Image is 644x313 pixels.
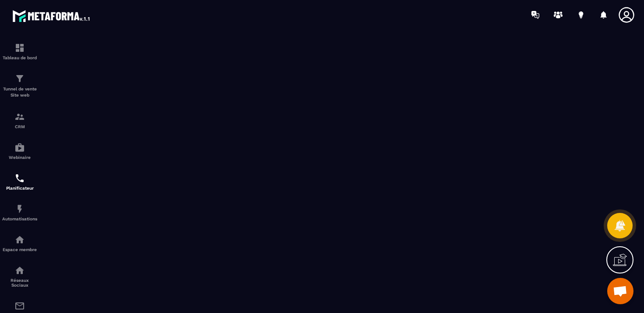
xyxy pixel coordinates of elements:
[14,234,25,245] img: automations
[2,197,37,228] a: automationsautomationsAutomatisations
[14,142,25,153] img: automations
[607,278,633,304] div: Ouvrir le chat
[2,216,37,221] p: Automatisations
[2,186,37,191] p: Planificateur
[2,136,37,166] a: automationsautomationsWebinaire
[14,173,25,183] img: scheduler
[14,43,25,53] img: formation
[2,259,37,294] a: social-networksocial-networkRéseaux Sociaux
[2,67,37,105] a: formationformationTunnel de vente Site web
[2,86,37,98] p: Tunnel de vente Site web
[14,112,25,122] img: formation
[2,55,37,60] p: Tableau de bord
[2,228,37,259] a: automationsautomationsEspace membre
[14,73,25,84] img: formation
[14,265,25,276] img: social-network
[2,124,37,129] p: CRM
[12,8,91,24] img: logo
[2,278,37,288] p: Réseaux Sociaux
[2,247,37,252] p: Espace membre
[2,36,37,67] a: formationformationTableau de bord
[2,166,37,197] a: schedulerschedulerPlanificateur
[14,204,25,214] img: automations
[2,105,37,136] a: formationformationCRM
[2,155,37,160] p: Webinaire
[14,301,25,311] img: email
